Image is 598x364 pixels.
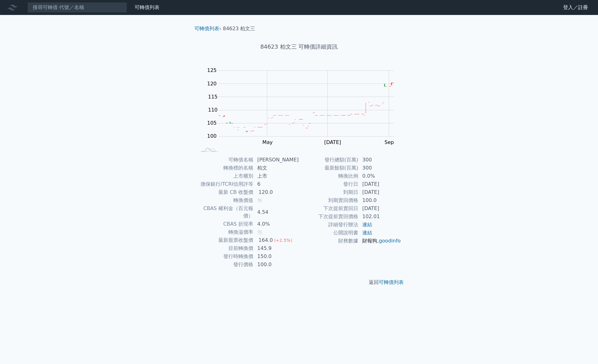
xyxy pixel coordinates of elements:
[299,156,358,164] td: 發行總額(百萬)
[385,139,394,145] tspan: Sep
[197,228,254,236] td: 轉換溢價率
[299,237,358,245] td: 財務數據
[254,164,299,172] td: 柏文
[558,2,593,12] a: 登入／註冊
[27,2,127,13] input: 搜尋可轉債 代號／名稱
[189,42,409,51] h1: 84623 柏文三 可轉債詳細資訊
[358,213,401,221] td: 102.01
[197,204,254,220] td: CBAS 權利金（百元報價）
[197,164,254,172] td: 轉換標的名稱
[254,220,299,228] td: 4.0%
[254,156,299,164] td: [PERSON_NAME]
[299,172,358,180] td: 轉換比例
[299,204,358,213] td: 下次提前賣回日
[197,188,254,196] td: 最新 CB 收盤價
[299,180,358,188] td: 發行日
[567,334,598,364] div: 聊天小工具
[219,83,394,132] g: Series
[362,222,372,228] a: 連結
[358,196,401,204] td: 100.0
[197,220,254,228] td: CBAS 折現率
[358,188,401,196] td: [DATE]
[207,81,217,87] tspan: 120
[223,25,255,32] li: 84623 柏文三
[358,180,401,188] td: [DATE]
[208,107,218,113] tspan: 110
[358,237,401,245] td: ,
[197,244,254,252] td: 目前轉換價
[299,188,358,196] td: 到期日
[299,164,358,172] td: 最新餘額(百萬)
[207,67,217,73] tspan: 125
[299,229,358,237] td: 公開說明書
[194,25,221,32] li: ›
[197,156,254,164] td: 可轉債名稱
[197,180,254,188] td: 擔保銀行/TCRI信用評等
[257,189,274,196] div: 120.0
[362,230,372,236] a: 連結
[299,196,358,204] td: 到期賣回價格
[257,237,274,244] div: 164.0
[197,252,254,261] td: 發行時轉換價
[254,261,299,269] td: 100.0
[197,172,254,180] td: 上市櫃別
[254,204,299,220] td: 4.54
[197,196,254,204] td: 轉換價值
[379,279,404,285] a: 可轉債列表
[204,67,403,145] g: Chart
[358,172,401,180] td: 0.0%
[208,94,218,100] tspan: 115
[254,244,299,252] td: 145.9
[299,213,358,221] td: 下次提前賣回價格
[324,139,341,145] tspan: [DATE]
[207,120,217,126] tspan: 105
[135,4,159,10] a: 可轉債列表
[254,180,299,188] td: 6
[362,238,377,244] a: 財報狗
[254,172,299,180] td: 上市
[207,133,217,139] tspan: 100
[358,204,401,213] td: [DATE]
[262,139,273,145] tspan: May
[197,236,254,244] td: 最新股票收盤價
[254,252,299,261] td: 150.0
[194,26,219,31] a: 可轉債列表
[358,156,401,164] td: 300
[358,164,401,172] td: 300
[257,197,262,203] span: 無
[299,221,358,229] td: 詳細發行辦法
[379,238,401,244] a: goodinfo
[197,261,254,269] td: 發行價格
[567,334,598,364] iframe: Chat Widget
[274,238,292,243] span: (+2.5%)
[257,229,262,235] span: 無
[189,279,409,286] p: 返回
